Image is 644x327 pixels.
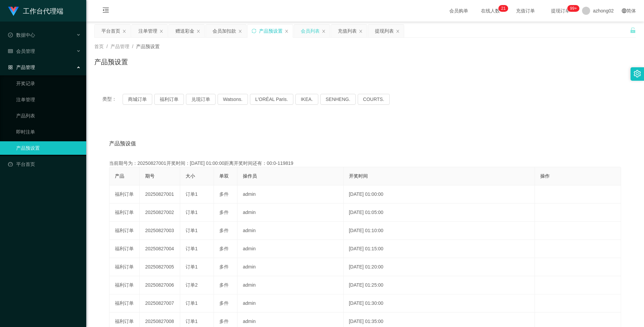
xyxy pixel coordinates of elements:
span: 产品管理 [110,44,129,49]
a: 开奖记录 [16,77,81,90]
h1: 产品预设置 [94,57,128,67]
i: 图标: close [196,29,200,33]
button: L'ORÉAL Paris. [250,94,293,105]
i: 图标: global [622,8,626,13]
div: 充值列表 [338,25,357,37]
span: 操作员 [243,173,257,179]
span: 产品预设置 [136,44,160,49]
a: 工作台代理端 [8,8,63,13]
h1: 工作台代理端 [23,0,63,22]
span: 多件 [219,264,229,269]
a: 注单管理 [16,93,81,106]
a: 即时注单 [16,125,81,139]
span: 多件 [219,191,229,197]
button: COURTS. [358,94,390,105]
td: 20250827007 [140,294,180,313]
td: admin [237,240,344,258]
span: 订单1 [186,210,198,215]
a: 产品列表 [16,109,81,122]
span: 订单1 [186,264,198,269]
span: 订单1 [186,246,198,251]
td: 福利订单 [109,222,140,240]
span: 操作 [540,173,550,179]
span: 类型： [102,94,123,105]
i: 图标: check-circle-o [8,33,13,37]
div: 平台首页 [101,25,120,37]
span: / [132,44,133,49]
span: 多件 [219,210,229,215]
td: 福利订单 [109,258,140,276]
td: 20250827001 [140,185,180,204]
td: [DATE] 01:20:00 [344,258,535,276]
span: 大小 [186,173,195,179]
span: 订单1 [186,228,198,233]
td: 20250827005 [140,258,180,276]
i: 图标: close [122,29,126,33]
span: 在线人数 [478,8,503,13]
span: 会员管理 [8,48,35,54]
td: admin [237,258,344,276]
span: 订单1 [186,300,198,306]
p: 2 [501,5,504,12]
span: 产品预设值 [109,140,136,148]
span: 期号 [145,173,155,179]
i: 图标: close [359,29,363,33]
td: 福利订单 [109,276,140,294]
button: 福利订单 [154,94,184,105]
span: 订单2 [186,282,198,288]
td: 福利订单 [109,204,140,222]
p: 1 [503,5,506,12]
td: [DATE] 01:05:00 [344,204,535,222]
i: 图标: close [322,29,326,33]
div: 会员列表 [301,25,320,37]
span: 数据中心 [8,32,35,38]
td: [DATE] 01:10:00 [344,222,535,240]
span: 多件 [219,300,229,306]
i: 图标: sync [252,29,256,33]
i: 图标: appstore-o [8,65,13,70]
div: 会员加扣款 [213,25,236,37]
td: 20250827004 [140,240,180,258]
button: IKEA. [295,94,318,105]
button: 兑现订单 [186,94,216,105]
a: 图标: dashboard平台首页 [8,157,81,171]
div: 产品预设置 [259,25,283,37]
td: [DATE] 01:30:00 [344,294,535,313]
td: [DATE] 01:15:00 [344,240,535,258]
span: 首页 [94,44,104,49]
td: 20250827006 [140,276,180,294]
div: 注单管理 [138,25,157,37]
sup: 979 [567,5,579,12]
span: 多件 [219,319,229,324]
span: 订单1 [186,319,198,324]
span: 产品 [115,173,124,179]
i: 图标: setting [634,70,641,77]
td: admin [237,204,344,222]
span: / [106,44,108,49]
button: 商城订单 [123,94,152,105]
td: [DATE] 01:25:00 [344,276,535,294]
i: 图标: close [159,29,163,33]
i: 图标: menu-fold [94,0,117,22]
span: 单双 [219,173,229,179]
i: 图标: unlock [630,27,636,33]
span: 多件 [219,228,229,233]
div: 提现列表 [375,25,394,37]
span: 多件 [219,282,229,288]
td: admin [237,276,344,294]
td: admin [237,185,344,204]
td: 20250827003 [140,222,180,240]
span: 提现订单 [548,8,573,13]
span: 充值订单 [513,8,538,13]
span: 产品管理 [8,65,35,70]
i: 图标: close [238,29,242,33]
span: 多件 [219,246,229,251]
a: 产品预设置 [16,141,81,155]
td: 20250827002 [140,204,180,222]
td: 福利订单 [109,185,140,204]
td: 福利订单 [109,240,140,258]
span: 订单1 [186,191,198,197]
button: SENHENG. [320,94,356,105]
td: admin [237,222,344,240]
sup: 21 [498,5,508,12]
